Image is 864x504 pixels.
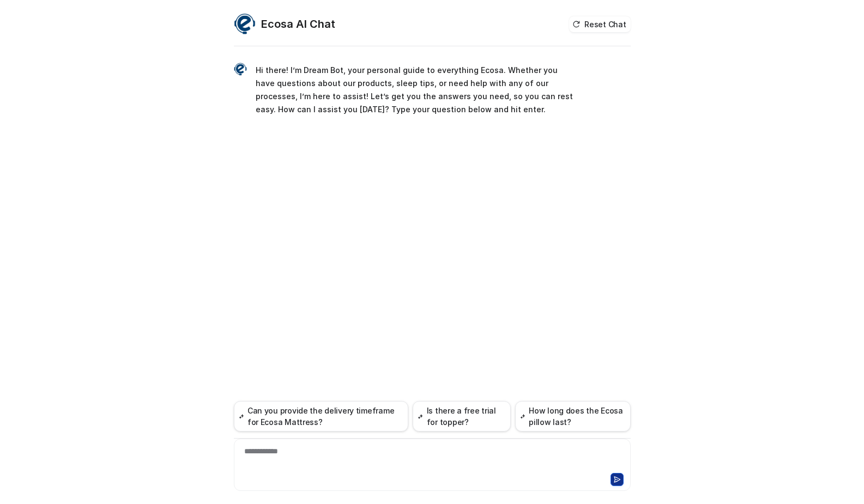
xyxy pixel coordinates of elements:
[256,64,575,116] p: Hi there! I’m Dream Bot, your personal guide to everything Ecosa. Whether you have questions abou...
[234,13,256,35] img: Widget
[234,63,247,76] img: Widget
[515,401,631,432] button: How long does the Ecosa pillow last?
[261,16,335,32] h2: Ecosa AI Chat
[413,401,510,432] button: Is there a free trial for topper?
[569,16,630,32] button: Reset Chat
[234,401,409,432] button: Can you provide the delivery timeframe for Ecosa Mattress?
